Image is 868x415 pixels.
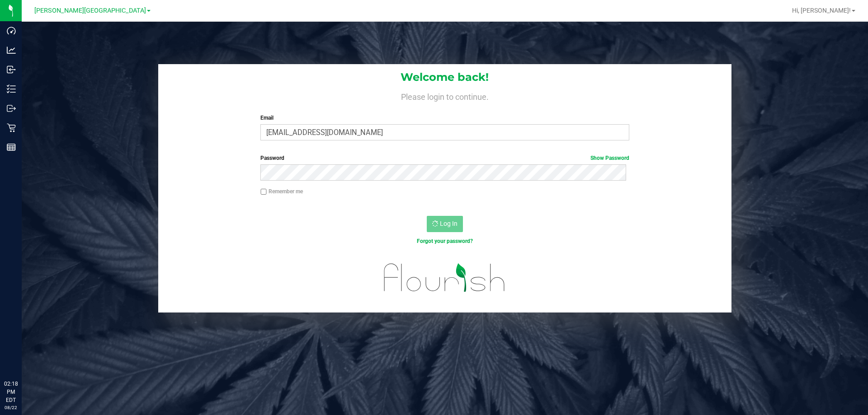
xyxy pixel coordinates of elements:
[427,216,463,232] button: Log In
[260,187,303,196] label: Remember me
[158,71,731,83] h1: Welcome back!
[7,123,16,132] inline-svg: Retail
[7,104,16,113] inline-svg: Outbound
[373,255,516,301] img: flourish_logo.svg
[260,155,284,161] span: Password
[158,90,731,101] h4: Please login to continue.
[440,220,458,227] span: Log In
[4,404,18,411] p: 08/22
[7,65,16,74] inline-svg: Inbound
[417,238,473,244] a: Forgot your password?
[7,26,16,35] inline-svg: Dashboard
[590,155,629,161] a: Show Password
[7,46,16,55] inline-svg: Analytics
[260,189,267,195] input: Remember me
[792,7,851,14] span: Hi, [PERSON_NAME]!
[7,84,16,93] inline-svg: Inventory
[7,143,16,152] inline-svg: Reports
[4,380,18,404] p: 02:18 PM EDT
[260,114,629,122] label: Email
[34,7,146,14] span: [PERSON_NAME][GEOGRAPHIC_DATA]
